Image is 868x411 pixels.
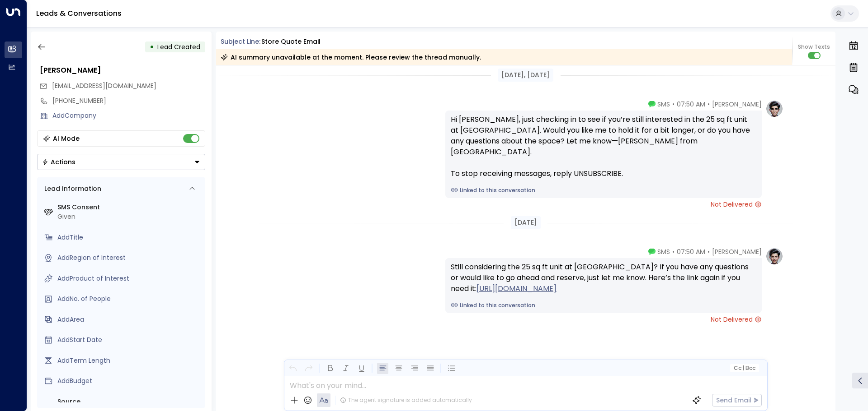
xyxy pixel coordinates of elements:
[57,397,202,406] label: Source
[37,154,205,170] button: Actions
[57,253,202,263] div: AddRegion of Interest
[451,301,756,309] a: Linked to this conversation
[57,335,202,345] div: AddStart Date
[261,37,321,46] div: Store Quote Email
[730,364,759,373] button: Cc|Bcc
[765,247,783,265] img: profile-logo.png
[57,294,202,304] div: AddNo. of People
[677,100,705,109] span: 07:50 AM
[57,376,202,386] div: AddBudget
[742,365,744,371] span: |
[708,247,710,256] span: •
[451,114,756,179] div: Hi [PERSON_NAME], just checking in to see if you’re still interested in the 25 sq ft unit at [GEO...
[672,247,675,256] span: •
[150,39,154,55] div: •
[708,100,710,109] span: •
[157,42,200,51] span: Lead Created
[677,247,705,256] span: 07:50 AM
[57,356,202,365] div: AddTerm Length
[765,100,783,118] img: profile-logo.png
[57,233,202,242] div: AddTitle
[221,53,481,62] div: AI summary unavailable at the moment. Please review the thread manually.
[303,363,314,374] button: Redo
[733,365,755,371] span: Cc Bcc
[287,363,298,374] button: Undo
[52,111,205,120] div: AddCompany
[657,247,670,256] span: SMS
[52,81,156,90] span: [EMAIL_ADDRESS][DOMAIN_NAME]
[672,100,675,109] span: •
[340,396,472,404] div: The agent signature is added automatically
[52,96,205,106] div: [PHONE_NUMBER]
[52,81,156,91] span: mariamimdad@gmail.com
[476,283,557,294] a: [URL][DOMAIN_NAME]
[53,134,80,143] div: AI Mode
[41,184,101,194] div: Lead Information
[798,43,830,51] span: Show Texts
[36,8,122,18] a: Leads & Conversations
[712,100,762,109] span: [PERSON_NAME]
[57,274,202,283] div: AddProduct of Interest
[711,315,762,324] span: Not Delivered
[57,203,202,212] label: SMS Consent
[57,315,202,324] div: AddArea
[451,186,756,194] a: Linked to this conversation
[498,69,553,82] div: [DATE], [DATE]
[37,154,205,170] div: Button group with a nested menu
[511,216,541,229] div: [DATE]
[451,262,756,294] div: Still considering the 25 sq ft unit at [GEOGRAPHIC_DATA]? If you have any questions or would like...
[657,100,670,109] span: SMS
[57,212,202,222] div: Given
[221,37,260,46] span: Subject Line:
[711,200,762,209] span: Not Delivered
[42,158,75,166] div: Actions
[40,65,205,76] div: [PERSON_NAME]
[712,247,762,256] span: [PERSON_NAME]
